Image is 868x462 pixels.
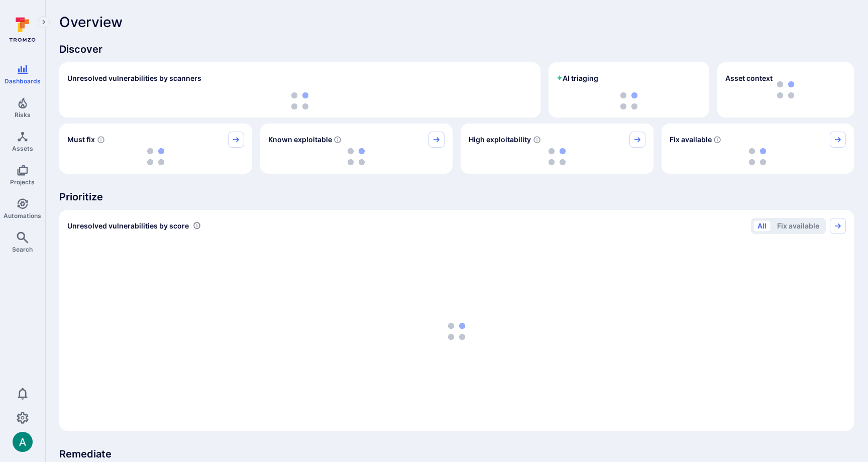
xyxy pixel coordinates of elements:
[59,190,854,204] span: Prioritize
[67,148,244,166] div: loading spinner
[549,148,566,165] img: Loading...
[773,220,824,232] button: Fix available
[469,148,645,166] div: loading spinner
[620,92,637,109] img: Loading...
[533,136,541,144] svg: EPSS score ≥ 0.7
[5,77,41,85] span: Dashboards
[12,145,33,152] span: Assets
[15,111,31,119] span: Risks
[13,432,33,452] div: Arjan Dehar
[260,124,453,174] div: Known exploitable
[38,16,50,28] button: Expand navigation menu
[147,148,164,165] img: Loading...
[40,18,47,27] i: Expand navigation menu
[557,73,598,83] h2: AI triaging
[67,135,95,145] span: Must fix
[59,124,252,174] div: Must fix
[749,148,766,165] img: Loading...
[268,148,445,166] div: loading spinner
[67,240,846,423] div: loading spinner
[469,135,531,145] span: High exploitability
[348,148,365,165] img: Loading...
[461,124,654,174] div: High exploitability
[12,246,33,253] span: Search
[753,220,771,232] button: All
[268,135,332,145] span: Known exploitable
[670,135,712,145] span: Fix available
[67,221,189,231] span: Unresolved vulnerabilities by score
[670,148,846,166] div: loading spinner
[448,323,465,340] img: Loading...
[13,432,33,452] img: ACg8ocLSa5mPYBaXNx3eFu_EmspyJX0laNWN7cXOFirfQ7srZveEpg=s96-c
[291,92,308,109] img: Loading...
[67,92,532,109] div: loading spinner
[67,73,201,83] h2: Unresolved vulnerabilities by scanners
[10,178,35,186] span: Projects
[193,220,201,231] div: Number of vulnerabilities in status 'Open' 'Triaged' and 'In process' grouped by score
[59,42,854,56] span: Discover
[662,124,854,174] div: Fix available
[557,92,701,109] div: loading spinner
[334,136,342,144] svg: Confirmed exploitable by KEV
[713,136,721,144] svg: Vulnerabilities with fix available
[97,136,105,144] svg: Risk score >=40 , missed SLA
[59,14,123,30] span: Overview
[59,447,854,461] span: Remediate
[4,212,41,219] span: Automations
[725,73,773,83] span: Asset context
